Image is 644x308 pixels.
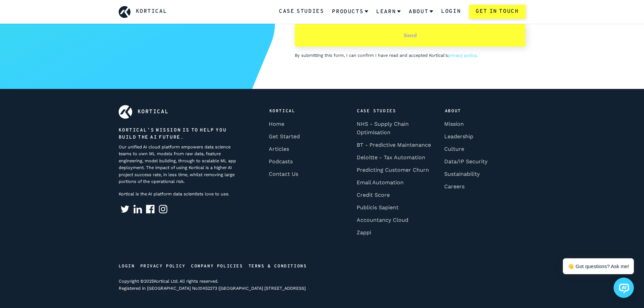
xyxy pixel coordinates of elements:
p: Our unified AI cloud platform empowers data science teams to own ML models from raw data, feature... [119,144,241,185]
button: send [295,24,525,47]
a: Learn [376,3,401,21]
a: Get Started [267,130,302,142]
a: Login [441,7,461,16]
a: Home [267,117,287,130]
a: Kortical [136,7,167,16]
a: NHS - Supply Chain Optimisation [354,117,433,139]
img: Facebook [146,205,154,213]
a: Zappi [354,226,373,239]
a: Products [332,3,368,21]
a: About [409,3,433,21]
a: Privacy Policy [140,260,191,273]
a: Company Policies [191,260,248,273]
a: Articles [267,142,291,155]
a: Kortical [138,109,169,115]
p: Copyright © 2025 Kortical Ltd. All rights reserved. Registered in [GEOGRAPHIC_DATA] No.10452273 | [119,278,526,292]
a: Case Studies [279,7,324,16]
a: Email Automation [354,176,406,189]
a: privacy policy [448,53,476,58]
img: LinkedIn [134,205,142,213]
a: Sustainability [442,167,482,180]
a: Accountancy Cloud [354,214,410,226]
a: Contact Us [267,167,301,180]
img: Twitter [121,205,129,213]
a: Get in touch [469,5,525,19]
a: BT - Predictive Maintenance [354,139,433,151]
a: Culture [442,142,467,155]
p: Kortical is the AI platform data scientists love to use. [119,191,241,197]
a: Deloitte - Tax Automation [354,151,427,164]
h4: Kortical’s mission is to help you build the AI future. [119,127,241,141]
a: Predicting Customer Churn [354,164,431,176]
p: By submitting this form, I can confirm I have read and accepted Kortical's . [295,52,525,59]
p: Case Studies [354,105,433,117]
a: Publicis Sapient [354,201,401,214]
a: Mission [442,117,466,130]
a: Podcasts [267,155,295,167]
a: Leadership [442,130,476,142]
p: About [442,105,521,117]
a: Data/IP Security [442,155,490,167]
a: Login [119,260,140,273]
p: Kortical [267,105,346,117]
a: [GEOGRAPHIC_DATA] [STREET_ADDRESS] [219,286,306,291]
a: Credit Score [354,189,392,201]
a: Careers [442,180,467,192]
a: Terms & Conditions [248,260,312,273]
img: Instagram [159,205,167,213]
